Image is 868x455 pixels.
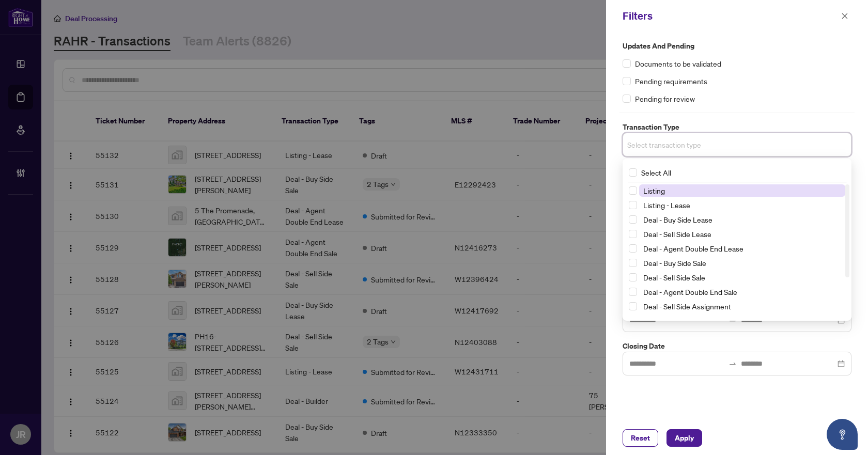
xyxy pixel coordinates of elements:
span: swap-right [729,359,737,368]
span: Deal - Agent Double End Sale [643,287,737,296]
span: Deal - Sell Side Sale [639,271,845,284]
button: Open asap [827,419,858,450]
button: Apply [667,429,702,447]
span: Listing - Lease [639,199,845,211]
span: Deal - Buy Side Sale [643,258,706,268]
label: Closing Date [623,340,851,352]
span: Select Deal - Sell Side Sale [629,273,637,281]
span: Pending for review [635,93,695,104]
span: Deal - Buy Side Lease [643,215,712,224]
span: Deal - Buy Side Assignment [639,315,845,327]
span: Deal - Sell Side Assignment [643,302,731,311]
span: Deal - Buy Side Lease [639,213,845,226]
span: Deal - Sell Side Sale [643,273,705,282]
span: Listing - Lease [643,200,690,210]
span: Deal - Sell Side Lease [643,229,711,239]
span: Listing [643,186,665,195]
span: Select Listing - Lease [629,201,637,209]
span: Deal - Buy Side Assignment [643,316,732,325]
span: Select Deal - Sell Side Lease [629,230,637,238]
span: Deal - Sell Side Lease [639,228,845,240]
span: Deal - Sell Side Assignment [639,300,845,312]
span: Select Deal - Buy Side Sale [629,259,637,267]
span: Select Deal - Buy Side Lease [629,215,637,224]
span: close [841,12,848,20]
div: Filters [623,8,838,24]
span: Select All [637,167,675,178]
span: Listing [639,184,845,197]
span: Documents to be validated [635,58,721,69]
span: Select Deal - Agent Double End Sale [629,288,637,296]
span: Reset [631,430,650,446]
span: Select Deal - Agent Double End Lease [629,244,637,253]
span: to [729,359,737,368]
span: Pending requirements [635,75,707,87]
button: Reset [623,429,658,447]
span: Select Listing [629,186,637,195]
span: Select Deal - Sell Side Assignment [629,302,637,310]
span: Deal - Agent Double End Lease [643,244,743,253]
label: Updates and Pending [623,40,851,52]
span: Apply [675,430,694,446]
span: Deal - Agent Double End Sale [639,286,845,298]
label: Transaction Type [623,121,851,133]
span: Deal - Buy Side Sale [639,257,845,269]
span: Deal - Agent Double End Lease [639,242,845,255]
